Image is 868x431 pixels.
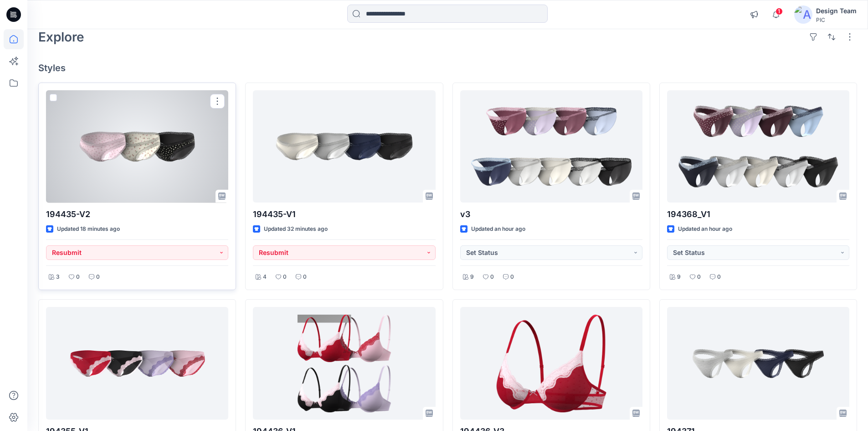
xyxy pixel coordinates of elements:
p: 0 [510,272,514,282]
p: 194368_V1 [667,208,849,221]
p: 3 [56,272,60,282]
h2: Explore [38,30,84,44]
p: 194435-V2 [46,208,228,221]
p: 0 [76,272,80,282]
p: 194435-V1 [253,208,435,221]
a: 194368_V1 [667,90,849,203]
a: 194436_V1 [253,307,435,420]
p: Updated an hour ago [471,224,525,234]
p: 0 [303,272,307,282]
img: avatar [794,5,812,24]
p: 0 [697,272,701,282]
div: PIC [816,16,857,23]
a: 194435-V1 [253,90,435,203]
span: 1 [776,8,783,15]
p: Updated 32 minutes ago [264,224,328,234]
p: v3 [460,208,642,221]
a: 194436_V3 [460,307,642,420]
p: 0 [490,272,494,282]
a: 194355_V1 [46,307,228,420]
h4: Styles [38,62,857,73]
p: 0 [283,272,287,282]
p: Updated an hour ago [678,224,732,234]
p: 9 [677,272,681,282]
p: Updated 18 minutes ago [57,224,120,234]
div: Design Team [816,5,857,16]
p: 0 [717,272,721,282]
p: 0 [96,272,100,282]
a: 194371 [667,307,849,420]
a: 194435-V2 [46,90,228,203]
p: 9 [470,272,474,282]
p: 4 [263,272,267,282]
a: v3 [460,90,642,203]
